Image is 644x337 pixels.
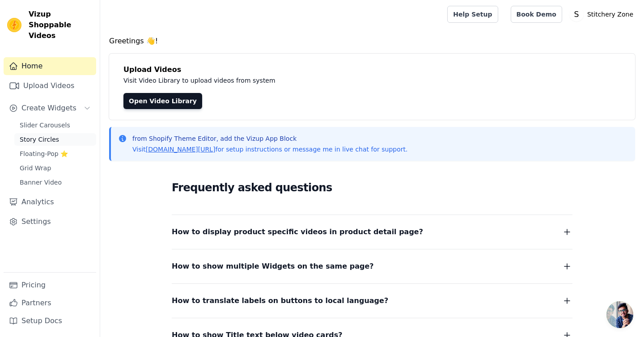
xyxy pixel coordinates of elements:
[90,52,97,59] img: tab_keywords_by_traffic_grey.svg
[172,179,572,197] h2: Frequently asked questions
[20,164,51,173] span: Grid Wrap
[109,36,635,46] h4: Greetings 👋!
[20,149,68,158] span: Floating-Pop ⭐
[36,53,80,59] div: Domain Overview
[584,6,637,22] p: Stitchery Zone
[123,64,621,75] h4: Upload Videos
[14,147,96,160] a: Floating-Pop ⭐
[29,9,93,41] span: Vizup Shoppable Videos
[4,193,96,211] a: Analytics
[4,276,96,294] a: Pricing
[14,119,96,131] a: Slider Carousels
[25,14,44,21] div: v 4.0.25
[100,53,148,59] div: Keywords by Traffic
[123,93,202,109] a: Open Video Library
[21,103,76,114] span: Create Widgets
[14,23,21,30] img: website_grey.svg
[14,133,96,146] a: Story Circles
[20,178,62,187] span: Banner Video
[26,52,33,59] img: tab_domain_overview_orange.svg
[20,135,59,144] span: Story Circles
[23,23,98,30] div: Domain: [DOMAIN_NAME]
[511,6,562,23] a: Book Demo
[4,312,96,330] a: Setup Docs
[172,260,374,273] span: How to show multiple Widgets on the same page?
[447,6,498,23] a: Help Setup
[123,75,524,86] p: Visit Video Library to upload videos from system
[4,57,96,75] a: Home
[4,99,96,117] button: Create Widgets
[14,14,21,21] img: logo_orange.svg
[606,301,633,328] a: Open chat
[7,18,21,32] img: Vizup
[172,295,388,307] span: How to translate labels on buttons to local language?
[14,162,96,174] a: Grid Wrap
[569,6,637,22] button: S Stitchery Zone
[172,226,572,238] button: How to display product specific videos in product detail page?
[20,121,70,130] span: Slider Carousels
[132,145,407,154] p: Visit for setup instructions or message me in live chat for support.
[172,260,572,273] button: How to show multiple Widgets on the same page?
[172,226,423,238] span: How to display product specific videos in product detail page?
[4,213,96,231] a: Settings
[4,294,96,312] a: Partners
[146,146,216,153] a: [DOMAIN_NAME][URL]
[172,295,572,307] button: How to translate labels on buttons to local language?
[574,10,579,19] text: S
[132,134,407,143] p: from Shopify Theme Editor, add the Vizup App Block
[14,176,96,189] a: Banner Video
[4,77,96,95] a: Upload Videos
